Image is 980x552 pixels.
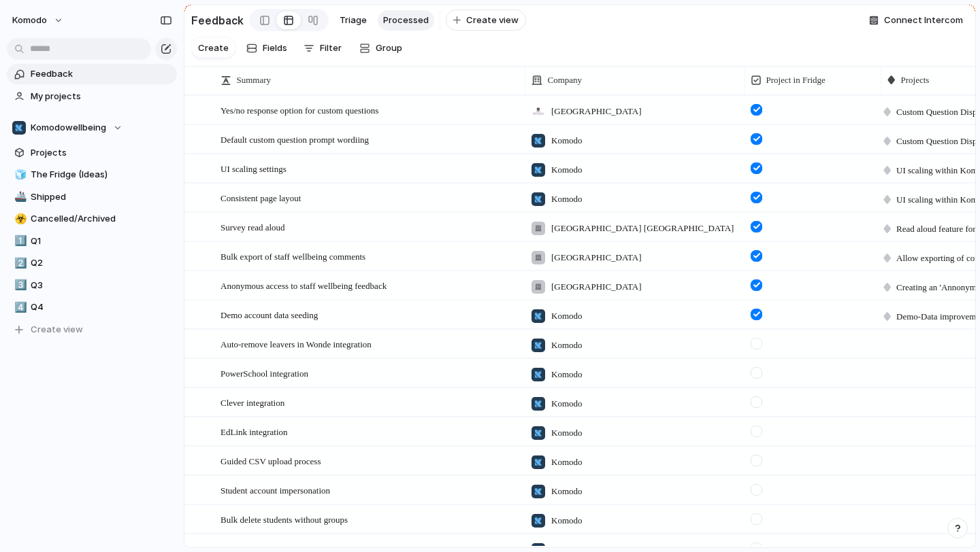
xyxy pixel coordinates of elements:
[14,300,24,315] div: 4️⃣
[551,105,642,118] span: [GEOGRAPHIC_DATA]
[220,222,285,232] span: Survey read aloud
[31,235,172,248] span: Q1
[12,279,26,292] button: 3️⃣
[220,310,318,320] span: Demo account data seeding
[551,222,734,235] span: [GEOGRAPHIC_DATA] [GEOGRAPHIC_DATA]
[31,190,172,204] span: Shipped
[220,164,287,174] span: UI scaling settings
[220,339,372,349] span: Auto-remove leavers in Wonde integration
[12,190,26,204] button: 🚢
[901,73,930,87] span: Projects
[7,165,177,185] a: 🧊The Fridge (Ideas)
[298,37,347,59] button: Filter
[7,187,177,207] a: 🚢Shipped
[7,143,177,163] a: Projects
[551,251,642,264] span: [GEOGRAPHIC_DATA]
[31,121,106,135] span: Komodowellbeing
[12,212,26,226] button: ☣️
[220,398,284,408] span: Clever integration
[31,300,172,314] span: Q4
[766,73,826,87] span: Project in Fridge
[551,455,583,469] span: Komodo
[220,368,308,379] span: PowerSchool integration
[7,64,177,84] a: Feedback
[263,41,287,55] span: Fields
[220,427,288,437] span: EdLink integration
[7,118,177,138] button: Komodowellbeing
[220,485,330,496] span: Student account impersonation
[334,10,372,31] a: Triage
[466,14,519,27] span: Create view
[220,281,387,291] span: Anonymous access to staff wellbeing feedback
[884,14,963,27] span: Connect Intercom
[220,193,301,203] span: Consistent page layout
[7,297,177,317] a: 4️⃣Q4
[191,12,244,29] h2: Feedback
[14,233,24,249] div: 1️⃣
[31,67,172,81] span: Feedback
[353,37,409,59] button: Group
[551,309,583,323] span: Komodo
[551,397,583,411] span: Komodo
[7,275,177,296] a: 3️⃣Q3
[191,37,235,58] button: Create
[31,90,172,103] span: My projects
[7,231,177,252] a: 1️⃣Q1
[220,135,369,145] span: Default custom question prompt wordiing
[12,168,26,182] button: 🧊
[220,252,365,262] span: Bulk export of staff wellbeing comments
[31,279,172,292] span: Q3
[551,163,583,177] span: Komodo
[12,235,26,248] button: 1️⃣
[7,209,177,229] a: ☣️Cancelled/Archived
[340,14,367,27] span: Triage
[12,256,26,270] button: 2️⃣
[551,368,583,381] span: Komodo
[446,10,526,31] button: Create view
[551,485,583,498] span: Komodo
[551,426,583,440] span: Komodo
[551,192,583,206] span: Komodo
[7,253,177,273] a: 2️⃣Q2
[31,212,172,226] span: Cancelled/Archived
[6,10,71,31] button: Komodo
[198,41,229,55] span: Create
[551,134,583,148] span: Komodo
[31,168,172,182] span: The Fridge (Ideas)
[220,515,348,525] span: Bulk delete students without groups
[320,41,342,55] span: Filter
[12,14,47,27] span: Komodo
[376,41,402,55] span: Group
[548,73,583,87] span: Company
[14,211,24,227] div: ☣️
[241,37,293,59] button: Fields
[864,10,968,31] button: Connect Intercom
[7,86,177,107] a: My projects
[383,14,429,27] span: Processed
[220,456,321,466] span: Guided CSV upload process
[14,277,24,293] div: 3️⃣
[551,280,642,294] span: [GEOGRAPHIC_DATA]
[237,73,272,87] span: Summary
[14,256,24,271] div: 2️⃣
[31,256,172,270] span: Q2
[14,167,24,183] div: 🧊
[378,10,434,31] a: Processed
[14,189,24,205] div: 🚢
[31,146,172,160] span: Projects
[31,323,83,337] span: Create view
[551,339,583,352] span: Komodo
[7,320,177,340] button: Create view
[220,105,378,116] span: Yes/no response option for custom questions
[12,300,26,314] button: 4️⃣
[551,514,583,528] span: Komodo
